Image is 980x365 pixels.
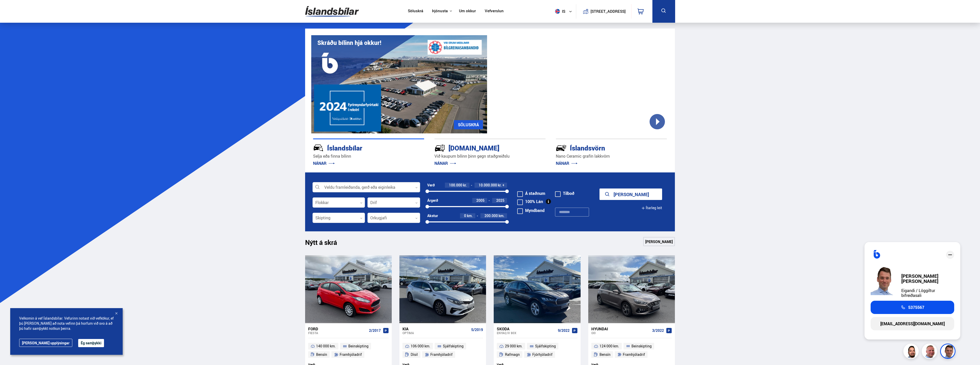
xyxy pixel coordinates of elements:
[434,143,527,152] div: [DOMAIN_NAME]
[496,198,504,203] span: 2025
[505,343,523,349] span: 29 000 km.
[434,143,445,153] img: tr5P-W3DuiFaO7aO.svg
[308,326,367,331] div: Ford
[313,143,324,153] img: JRvxyua_JYH6wB4c.svg
[558,329,570,333] span: 9/2022
[476,198,485,203] span: 2005
[449,183,462,187] span: 100.000
[591,331,650,335] div: i30
[427,198,438,203] div: Árgerð
[467,214,473,218] span: km.
[556,143,649,152] div: Íslandsvörn
[497,331,556,335] div: Enyaq iV 80X
[369,329,381,333] span: 2/2017
[340,351,362,358] span: Framhjóladrif
[871,301,954,314] a: 5375567
[305,238,346,249] h1: Nýtt á skrá
[591,326,650,331] div: Hyundai
[599,343,619,349] span: 124 000 km.
[308,331,367,335] div: Fiesta
[652,329,664,333] span: 3/2022
[553,4,576,19] button: is
[579,4,628,19] a: [STREET_ADDRESS]
[532,351,552,358] span: Fjórhjóladrif
[941,344,956,360] img: FbJEzSuNWCJXmdc-.webp
[313,160,335,166] a: NÁNAR
[427,183,435,187] div: Verð
[316,351,327,358] span: Bensín
[556,143,567,153] img: -Svtn6bYgwAsiwNX.svg
[479,183,497,187] span: 10.000.000
[556,160,578,166] a: NÁNAR
[553,9,566,14] span: is
[313,143,406,152] div: Íslandsbílar
[459,9,476,14] a: Um okkur
[402,331,469,335] div: Optima
[78,339,104,347] button: Ég samþykki
[498,183,502,187] span: kr.
[599,188,662,200] button: [PERSON_NAME]
[555,191,574,195] label: Tilboð
[402,326,469,331] div: Kia
[871,266,896,295] img: FbJEzSuNWCJXmdc-.webp
[434,160,456,166] a: NÁNAR
[463,183,467,187] span: kr.
[443,343,464,349] span: Sjálfskipting
[643,237,675,246] a: [PERSON_NAME]
[434,153,546,159] p: Við kaupum bílinn þinn gegn staðgreiðslu
[411,343,430,349] span: 106 000 km.
[19,339,72,347] a: [PERSON_NAME] upplýsingar
[871,317,954,330] a: [EMAIL_ADDRESS][DOMAIN_NAME]
[316,343,336,349] span: 140 000 km.
[427,214,438,218] div: Akstur
[556,153,667,159] p: Nano Ceramic grafín lakkvörn
[593,9,624,14] button: [STREET_ADDRESS]
[499,214,504,218] span: km.
[408,9,423,14] a: Söluskrá
[432,9,448,14] button: Þjónusta
[464,213,466,218] span: 0
[471,328,483,332] span: 5/2019
[535,343,556,349] span: Sjálfskipting
[631,343,652,349] span: Beinskipting
[517,199,543,204] label: 100% Lán
[454,120,483,129] a: SÖLUSKRÁ
[348,343,368,349] span: Beinskipting
[517,191,545,195] label: Á staðnum
[497,326,556,331] div: Skoda
[485,9,504,14] a: Vefverslun
[908,305,924,310] span: 5375567
[517,208,545,212] label: Myndband
[311,35,487,133] img: eKx6w-_Home_640_.png
[305,3,359,20] img: G0Ugv5HjCgRt.svg
[623,351,645,358] span: Framhjóladrif
[923,344,938,360] img: siFngHWaQ9KaOqBr.png
[641,202,662,214] button: Ítarleg leit
[19,316,114,331] span: Velkomin á vef Íslandsbílar. Vefurinn notast við vefkökur, ef þú [PERSON_NAME] að nota vefinn þá ...
[599,351,610,358] span: Bensín
[904,344,919,360] img: nhp88E3Fdnt1Opn2.png
[901,288,954,298] div: Eigandi / Löggiltur bifreiðasali
[946,251,954,259] div: close
[485,213,498,218] span: 200.000
[313,153,424,159] p: Selja eða finna bílinn
[901,273,954,284] div: [PERSON_NAME] [PERSON_NAME]
[430,351,453,358] span: Framhjóladrif
[555,9,560,14] img: svg+xml;base64,PHN2ZyB4bWxucz0iaHR0cDovL3d3dy53My5vcmcvMjAwMC9zdmciIHdpZHRoPSI1MTIiIGhlaWdodD0iNT...
[411,351,418,358] span: Dísil
[502,183,504,187] span: +
[317,39,381,46] h1: Skráðu bílinn hjá okkur!
[505,351,520,358] span: Rafmagn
